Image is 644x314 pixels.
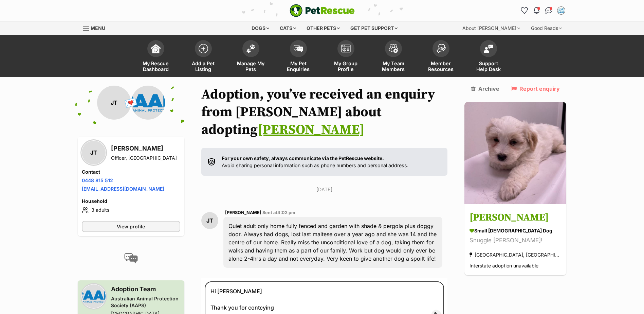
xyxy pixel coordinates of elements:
[111,155,177,161] div: Officer, [GEOGRAPHIC_DATA]
[341,45,351,53] img: group-profile-icon-3fa3cf56718a62981997c0bc7e787c4b2cf8bcc04b72c1350f741eb67cf2f40e.svg
[558,7,565,14] img: Adoption Team profile pic
[322,37,370,77] a: My Group Profile
[346,21,402,35] div: Get pet support
[519,5,530,16] a: Favourites
[484,45,493,53] img: help-desk-icon-fdf02630f3aa405de69fd3d07c3f3aa587a6932b1a1747fa1d2bba05be0121f9.svg
[82,221,180,232] a: View profile
[82,284,106,308] img: Australian Animal Protection Society (AAPS) profile pic
[111,295,180,309] div: Australian Animal Protection Society (AAPS)
[464,205,566,276] a: [PERSON_NAME] small [DEMOGRAPHIC_DATA] Dog Snuggle [PERSON_NAME]! [GEOGRAPHIC_DATA], [GEOGRAPHIC_...
[141,60,171,72] span: My Rescue Dashboard
[97,86,131,120] div: JT
[534,7,539,14] img: notifications-46538b983faf8c2785f20acdc204bb7945ddae34d4c08c2a6579f10ce5e182be.svg
[82,141,106,164] div: JT
[290,4,355,17] a: PetRescue
[378,60,409,72] span: My Team Members
[531,5,542,16] button: Notifications
[236,60,266,72] span: Manage My Pets
[470,263,538,269] span: Interstate adoption unavailable
[82,169,180,175] h4: Contact
[222,155,408,169] p: Avoid sharing personal information such as phone numbers and personal address.
[246,44,256,53] img: manage-my-pets-icon-02211641906a0b7f246fdf0571729dbe1e7629f14944591b6c1af311fb30b64b.svg
[247,21,274,35] div: Dogs
[458,21,525,35] div: About [PERSON_NAME]
[82,186,164,192] a: [EMAIL_ADDRESS][DOMAIN_NAME]
[556,5,567,16] button: My account
[470,250,561,260] div: [GEOGRAPHIC_DATA], [GEOGRAPHIC_DATA]
[294,45,303,52] img: pet-enquiries-icon-7e3ad2cf08bfb03b45e93fb7055b45f3efa6380592205ae92323e6603595dc1f.svg
[123,95,139,110] span: 💌
[180,37,227,77] a: Add a Pet Listing
[470,210,561,226] h3: [PERSON_NAME]
[544,5,554,16] a: Conversations
[201,212,218,229] div: JT
[470,236,561,245] div: Snuggle [PERSON_NAME]!
[290,4,355,17] img: logo-e224e6f780fb5917bec1dbf3a21bbac754714ae5b6737aabdf751b685950b380.svg
[511,86,560,92] a: Report enquiry
[519,5,567,16] ul: Account quick links
[82,177,113,183] a: 0448 815 512
[201,186,448,193] p: [DATE]
[470,227,561,234] div: small [DEMOGRAPHIC_DATA] Dog
[258,121,365,138] a: [PERSON_NAME]
[124,253,138,263] img: conversation-icon-4a6f8262b818ee0b60e3300018af0b2d0b884aa5de6e9bcb8d3d4eeb1a70a7c4.svg
[283,60,314,72] span: My Pet Enquiries
[277,210,295,215] span: 4:02 pm
[82,198,180,205] h4: Household
[199,44,208,53] img: add-pet-listing-icon-0afa8454b4691262ce3f59096e99ab1cd57d4a30225e0717b998d2c9b9846f56.svg
[302,21,345,35] div: Other pets
[83,21,110,34] a: Menu
[436,44,446,53] img: member-resources-icon-8e73f808a243e03378d46382f2149f9095a855e16c252ad45f914b54edf8863c.svg
[225,210,261,215] span: [PERSON_NAME]
[389,44,398,53] img: team-members-icon-5396bd8760b3fe7c0b43da4ab00e1e3bb1a5d9ba89233759b79545d2d3fc5d0d.svg
[275,37,322,77] a: My Pet Enquiries
[465,37,512,77] a: Support Help Desk
[426,60,456,72] span: Member Resources
[222,155,384,161] strong: For your own safety, always communicate via the PetRescue website.
[275,21,301,35] div: Cats
[82,206,180,214] li: 3 adults
[91,25,105,31] span: Menu
[331,60,361,72] span: My Group Profile
[188,60,219,72] span: Add a Pet Listing
[473,60,504,72] span: Support Help Desk
[464,102,566,204] img: Winston
[131,86,165,120] img: Australian Animal Protection Society (AAPS) profile pic
[132,37,180,77] a: My Rescue Dashboard
[262,210,295,215] span: Sent at
[111,144,177,153] h3: [PERSON_NAME]
[151,44,161,53] img: dashboard-icon-eb2f2d2d3e046f16d808141f083e7271f6b2e854fb5c12c21221c1fb7104beca.svg
[471,86,499,92] a: Archive
[370,37,417,77] a: My Team Members
[545,7,552,14] img: chat-41dd97257d64d25036548639549fe6c8038ab92f7586957e7f3b1b290dea8141.svg
[526,21,567,35] div: Good Reads
[223,217,443,268] div: Quiet adult only home fully fenced and garden with shade & pergola plus doggy door. Always had do...
[417,37,465,77] a: Member Resources
[201,86,448,139] h1: Adoption, you’ve received an enquiry from [PERSON_NAME] about adopting
[227,37,275,77] a: Manage My Pets
[117,223,145,230] span: View profile
[111,284,180,294] h3: Adoption Team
